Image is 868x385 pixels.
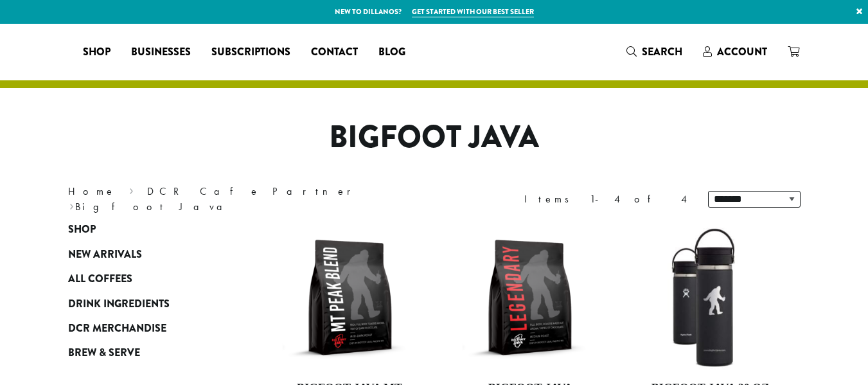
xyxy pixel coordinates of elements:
[68,184,415,215] nav: Breadcrumb
[68,341,222,365] a: Brew & Serve
[68,247,142,263] span: New Arrivals
[378,44,405,60] span: Blog
[311,44,358,60] span: Contact
[524,192,689,207] div: Items 1-4 of 4
[68,184,116,198] a: Home
[83,44,111,60] span: Shop
[129,179,134,199] span: ›
[456,224,604,372] img: BFJ_Legendary_12oz-300x300.png
[68,291,222,316] a: Drink Ingredients
[642,44,682,59] span: Search
[68,345,140,361] span: Brew & Serve
[68,217,222,242] a: Shop
[412,6,534,17] a: Get started with our best seller
[58,119,810,156] h1: Bigfoot Java
[68,271,132,287] span: All Coffees
[616,41,693,62] a: Search
[131,44,191,60] span: Businesses
[276,224,424,372] img: BFJ_MtPeak_12oz-300x300.png
[211,44,290,60] span: Subscriptions
[73,42,121,62] a: Shop
[68,321,166,337] span: DCR Merchandise
[68,242,222,267] a: New Arrivals
[147,184,360,198] a: DCR Cafe Partner
[69,195,74,215] span: ›
[717,44,767,59] span: Account
[68,316,222,341] a: DCR Merchandise
[68,222,96,238] span: Shop
[68,296,170,312] span: Drink Ingredients
[636,224,784,372] img: LO2867-BFJ-Hydro-Flask-20oz-WM-wFlex-Sip-Lid-Black-300x300.jpg
[68,267,222,291] a: All Coffees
